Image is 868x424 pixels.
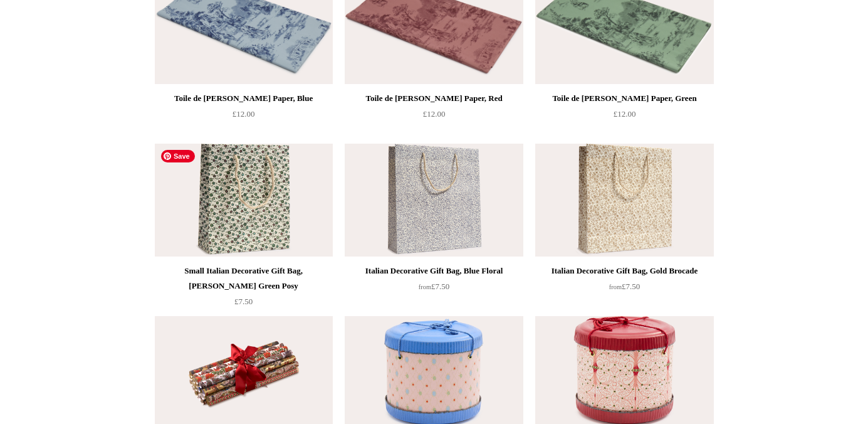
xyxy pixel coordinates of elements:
[538,263,710,278] div: Italian Decorative Gift Bag, Gold Brocade
[538,91,710,106] div: Toile de [PERSON_NAME] Paper, Green
[158,263,330,294] div: Small Italian Decorative Gift Bag, [PERSON_NAME] Green Posy
[155,263,333,315] a: Small Italian Decorative Gift Bag, [PERSON_NAME] Green Posy £7.50
[155,144,333,257] a: Small Italian Decorative Gift Bag, Remondini Green Posy Small Italian Decorative Gift Bag, Remond...
[419,282,449,291] span: £7.50
[535,144,713,257] a: Italian Decorative Gift Bag, Gold Brocade Italian Decorative Gift Bag, Gold Brocade
[345,144,523,257] img: Italian Decorative Gift Bag, Blue Floral
[348,91,520,106] div: Toile de [PERSON_NAME] Paper, Red
[345,263,523,315] a: Italian Decorative Gift Bag, Blue Floral from£7.50
[233,109,255,119] span: £12.00
[609,282,640,291] span: £7.50
[535,91,713,142] a: Toile de [PERSON_NAME] Paper, Green £12.00
[419,284,431,290] span: from
[348,263,520,278] div: Italian Decorative Gift Bag, Blue Floral
[535,263,713,315] a: Italian Decorative Gift Bag, Gold Brocade from£7.50
[345,91,523,142] a: Toile de [PERSON_NAME] Paper, Red £12.00
[234,297,253,306] span: £7.50
[614,109,636,119] span: £12.00
[161,150,195,162] span: Save
[423,109,446,119] span: £12.00
[345,144,523,257] a: Italian Decorative Gift Bag, Blue Floral Italian Decorative Gift Bag, Blue Floral
[158,91,330,106] div: Toile de [PERSON_NAME] Paper, Blue
[155,144,333,257] img: Small Italian Decorative Gift Bag, Remondini Green Posy
[535,144,713,257] img: Italian Decorative Gift Bag, Gold Brocade
[155,91,333,142] a: Toile de [PERSON_NAME] Paper, Blue £12.00
[609,284,622,290] span: from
